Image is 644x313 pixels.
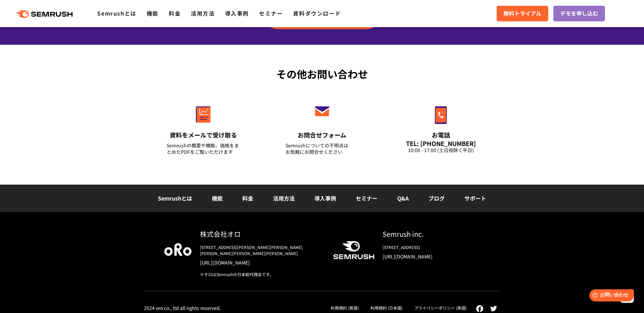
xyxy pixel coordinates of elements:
div: ※オロはSemrushの日本総代理店です。 [200,271,322,277]
div: Semrushについての不明点は お気軽にお問合せください [286,142,359,155]
a: プライバシーポリシー (英語) [414,305,467,311]
a: デモを申し込む [553,6,605,21]
div: 10:00 - 17:00 (土日祝除く平日) [404,147,478,153]
img: oro company [164,243,191,255]
a: 資料ダウンロード [293,9,341,17]
div: Semrushの概要や機能、価格をまとめたPDFをご覧いただけます [167,142,240,155]
a: お問合せフォーム Semrushについての不明点はお気軽にお問合せください [271,92,373,164]
a: 利用規約 (英語) [331,305,359,311]
img: facebook [476,305,483,312]
a: Semrushとは [158,194,192,202]
div: 株式会社オロ [200,229,322,239]
a: 導入事例 [314,194,336,202]
a: 料金 [169,9,181,17]
a: セミナー [259,9,283,17]
span: デモを申し込む [560,9,598,18]
a: Semrushとは [97,9,136,17]
div: 2024 oro co., ltd all rights reserved. [144,305,221,311]
iframe: Help widget launcher [584,287,637,306]
div: 資料をメールで受け取る [167,131,240,139]
a: サポート [464,194,486,202]
img: twitter [490,306,497,311]
a: 導入事例 [225,9,249,17]
div: お電話 [404,131,478,139]
a: [URL][DOMAIN_NAME] [200,259,322,266]
div: [STREET_ADDRESS][PERSON_NAME][PERSON_NAME][PERSON_NAME][PERSON_NAME][PERSON_NAME] [200,244,322,256]
div: お問合せフォーム [286,131,359,139]
a: 活用方法 [191,9,215,17]
div: その他お問い合わせ [144,66,500,82]
a: 利用規約 (日本語) [370,305,403,311]
a: セミナー [356,194,378,202]
a: 無料トライアル [497,6,548,21]
div: Semrush inc. [383,229,480,239]
a: 機能 [147,9,159,17]
a: Q&A [397,194,409,202]
span: 無料トライアル [503,9,541,18]
a: 機能 [212,194,223,202]
a: ブログ [428,194,445,202]
div: TEL: [PHONE_NUMBER] [404,140,478,147]
a: 資料をメールで受け取る Semrushの概要や機能、価格をまとめたPDFをご覧いただけます [152,92,254,164]
div: [STREET_ADDRESS] [383,244,480,250]
a: [URL][DOMAIN_NAME] [383,253,480,260]
a: 料金 [242,194,253,202]
a: 活用方法 [273,194,295,202]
